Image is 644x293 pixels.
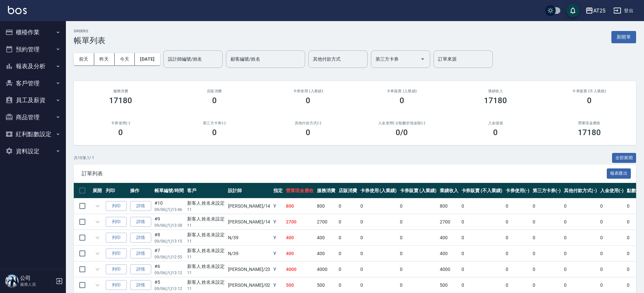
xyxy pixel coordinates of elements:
h2: 卡券販賣 (不入業績) [550,89,629,93]
td: Y [272,198,284,214]
a: 報表匯出 [607,170,631,176]
h2: 業績收入 [457,89,535,93]
td: #5 [153,278,185,293]
button: 前天 [74,53,94,65]
td: 0 [460,214,504,230]
td: Y [272,278,284,293]
td: 800 [284,198,315,214]
td: 4000 [438,262,460,277]
td: #10 [153,198,185,214]
h5: 公司 [20,275,54,281]
button: 列印 [106,217,127,227]
td: 400 [315,230,337,246]
td: 0 [359,262,399,277]
button: 列印 [106,280,127,290]
button: 員工及薪資 [3,92,63,109]
h3: 服務消費 [82,89,160,93]
td: N /39 [226,246,272,261]
td: 400 [438,246,460,261]
p: 11 [187,270,225,276]
h3: 0 /0 [396,128,408,137]
td: 0 [337,262,359,277]
button: 紅利點數設定 [3,126,63,143]
th: 展開 [91,183,104,198]
td: 0 [562,198,599,214]
h3: 0 [212,128,217,137]
td: 400 [284,246,315,261]
img: Person [5,275,18,288]
h3: 17180 [578,128,601,137]
button: save [566,4,579,17]
td: 0 [531,246,563,261]
td: Y [272,246,284,261]
p: 11 [187,238,225,244]
h2: 卡券使用(-) [82,121,160,125]
td: 0 [562,262,599,277]
div: 新客人 姓名未設定 [187,200,225,207]
button: Open [417,54,428,64]
button: 列印 [106,233,127,243]
a: 詳情 [130,249,151,259]
p: 09/06 (六) 13:12 [154,270,184,276]
th: 指定 [272,183,284,198]
td: [PERSON_NAME] /02 [226,278,272,293]
th: 營業現金應收 [284,183,315,198]
td: Y [272,230,284,246]
h2: 卡券使用 (入業績) [269,89,347,93]
p: 11 [187,254,225,260]
p: 共 10 筆, 1 / 1 [74,155,94,161]
td: 0 [531,278,563,293]
th: 入金使用(-) [599,183,626,198]
div: 新客人 姓名未設定 [187,263,225,270]
th: 列印 [104,183,128,198]
h2: 店販消費 [176,89,254,93]
td: 2700 [438,214,460,230]
td: 2700 [284,214,315,230]
td: 4000 [315,262,337,277]
h3: 0 [493,128,498,137]
td: 800 [315,198,337,214]
p: 11 [187,207,225,213]
h3: 0 [587,96,592,105]
button: 報表及分析 [3,58,63,75]
th: 卡券使用(-) [504,183,531,198]
td: 0 [599,198,626,214]
p: 09/06 (六) 12:55 [154,254,184,260]
button: 客戶管理 [3,75,63,92]
h3: 0 [306,128,310,137]
td: 400 [315,246,337,261]
span: 訂單列表 [82,170,607,177]
button: 列印 [106,201,127,211]
th: 業績收入 [438,183,460,198]
p: 09/06 (六) 13:38 [154,222,184,228]
button: 今天 [115,53,135,65]
th: 其他付款方式(-) [562,183,599,198]
button: 登出 [611,5,636,17]
td: N /39 [226,230,272,246]
td: 0 [398,246,438,261]
h3: 0 [400,96,404,105]
td: #6 [153,262,185,277]
td: 0 [337,246,359,261]
div: 新客人 姓名未設定 [187,216,225,222]
h3: 0 [306,96,310,105]
td: 0 [337,198,359,214]
h2: 卡券販賣 (入業績) [363,89,441,93]
p: 09/06 (六) 13:12 [154,286,184,292]
td: 0 [337,278,359,293]
td: #7 [153,246,185,261]
td: 0 [460,246,504,261]
td: 0 [531,214,563,230]
button: [DATE] [135,53,160,65]
td: 0 [504,230,531,246]
td: 2700 [315,214,337,230]
td: 0 [398,198,438,214]
td: 0 [337,230,359,246]
button: 全部展開 [612,153,636,163]
h2: 入金使用(-) /點數折抵金額(-) [363,121,441,125]
th: 店販消費 [337,183,359,198]
th: 設計師 [226,183,272,198]
td: Y [272,214,284,230]
h3: 17180 [109,96,132,105]
th: 卡券使用 (入業績) [359,183,399,198]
